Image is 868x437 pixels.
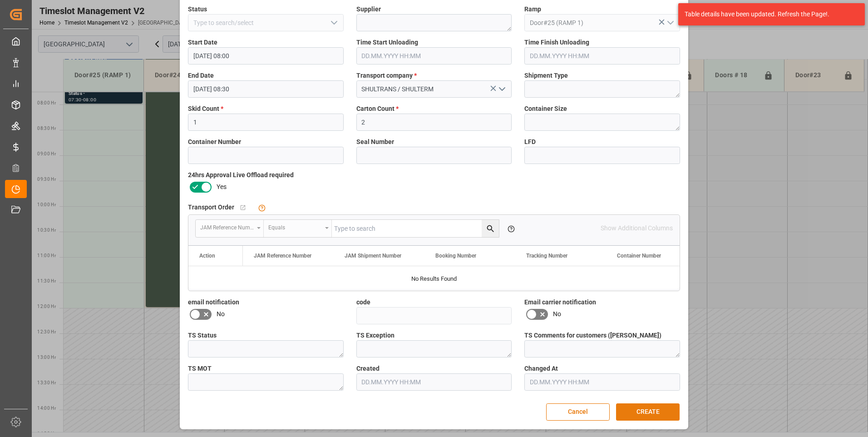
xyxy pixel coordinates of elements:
[524,364,558,373] span: Changed At
[356,298,370,307] span: code
[188,47,344,65] input: DD.MM.YYYY HH:MM
[526,253,567,259] span: Tracking Number
[356,331,395,340] span: TS Exception
[685,10,852,19] div: Table details have been updated. Refresh the Page!.
[617,253,661,259] span: Container Number
[524,104,567,114] span: Container Size
[254,253,311,259] span: JAM Reference Number
[188,203,234,212] span: Transport Order
[356,364,380,373] span: Created
[326,16,340,30] button: open menu
[356,38,418,47] span: Time Start Unloading
[217,309,225,319] span: No
[356,137,394,147] span: Seal Number
[524,71,568,80] span: Shipment Type
[435,253,476,259] span: Booking Number
[524,38,589,47] span: Time Finish Unloading
[217,182,227,192] span: Yes
[188,38,217,47] span: Start Date
[356,373,512,391] input: DD.MM.YYYY HH:MM
[188,5,207,14] span: Status
[188,104,223,114] span: Skid Count
[200,221,254,232] div: JAM Reference Number
[524,298,596,307] span: Email carrier notification
[553,309,561,319] span: No
[356,104,399,114] span: Carton Count
[268,221,322,232] div: Equals
[495,82,508,96] button: open menu
[524,137,536,147] span: LFD
[524,47,680,65] input: DD.MM.YYYY HH:MM
[199,253,215,259] div: Action
[188,364,212,373] span: TS MOT
[482,220,499,237] button: search button
[663,16,676,30] button: open menu
[188,137,241,147] span: Container Number
[524,331,661,340] span: TS Comments for customers ([PERSON_NAME])
[188,170,294,180] span: 24hrs Approval Live Offload required
[616,403,680,421] button: CREATE
[524,14,680,31] input: Type to search/select
[356,71,417,80] span: Transport company
[188,14,344,31] input: Type to search/select
[188,71,214,80] span: End Date
[524,373,680,391] input: DD.MM.YYYY HH:MM
[188,331,217,340] span: TS Status
[345,253,401,259] span: JAM Shipment Number
[524,5,541,14] span: Ramp
[356,47,512,65] input: DD.MM.YYYY HH:MM
[546,403,610,421] button: Cancel
[188,298,239,307] span: email notification
[356,5,381,14] span: Supplier
[188,80,344,98] input: DD.MM.YYYY HH:MM
[196,220,264,237] button: open menu
[332,220,499,237] input: Type to search
[264,220,332,237] button: open menu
